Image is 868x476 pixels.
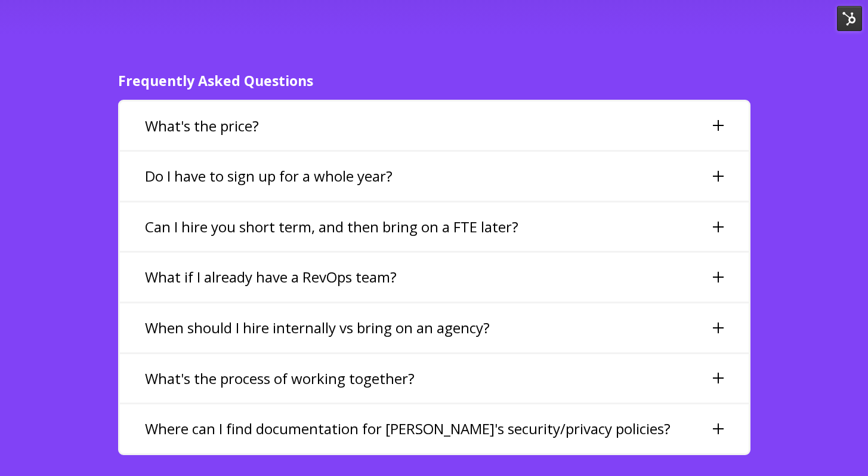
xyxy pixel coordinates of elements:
[145,267,397,287] h3: What if I already have a RevOps team?
[145,166,393,186] h3: Do I have to sign up for a whole year?
[145,116,259,136] h3: What's the price?
[118,71,313,90] span: Frequently Asked Questions
[145,419,671,439] h3: Where can I find documentation for [PERSON_NAME]'s security/privacy policies?
[145,217,518,237] h3: Can I hire you short term, and then bring on a FTE later?
[145,368,415,389] h3: What's the process of working together?
[837,6,862,31] img: HubSpot Tools Menu Toggle
[145,318,490,338] h3: When should I hire internally vs bring on an agency?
